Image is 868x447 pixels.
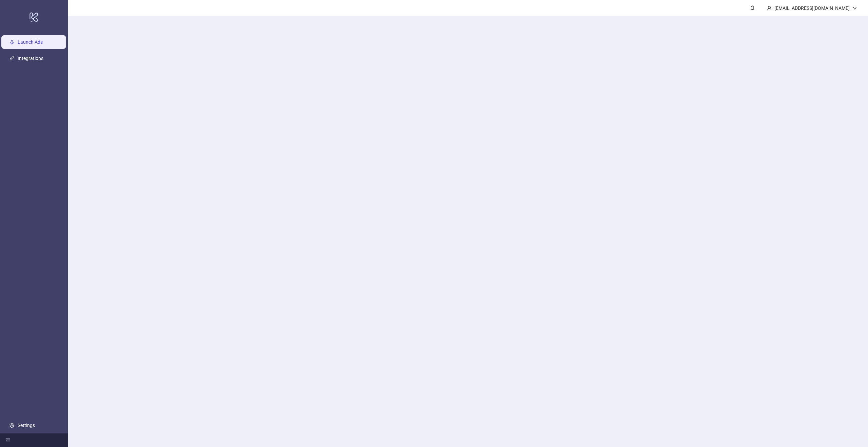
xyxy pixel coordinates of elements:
a: Settings [18,423,35,428]
a: Launch Ads [18,39,43,45]
div: [EMAIL_ADDRESS][DOMAIN_NAME] [772,4,852,12]
span: menu-fold [5,438,10,443]
a: Integrations [18,56,43,61]
span: bell [750,5,755,10]
span: down [852,6,857,11]
span: user [767,6,772,11]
